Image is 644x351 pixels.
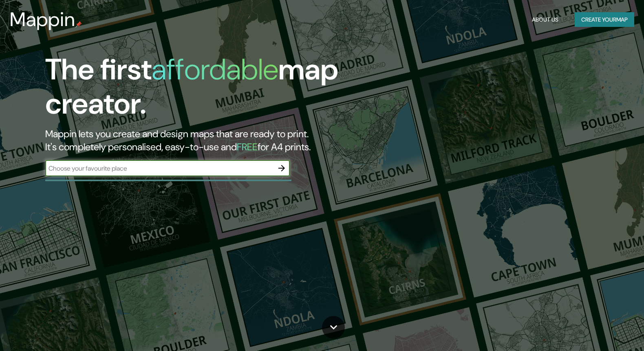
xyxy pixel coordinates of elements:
h3: Mappin [10,8,75,31]
h1: affordable [152,50,278,88]
h2: Mappin lets you create and design maps that are ready to print. It's completely personalised, eas... [45,127,367,154]
img: mappin-pin [75,21,82,28]
h1: The first map creator. [45,53,367,127]
button: Create yourmap [575,12,634,27]
input: Choose your favourite place [45,164,273,173]
button: About Us [529,12,562,27]
h5: FREE [237,140,258,153]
